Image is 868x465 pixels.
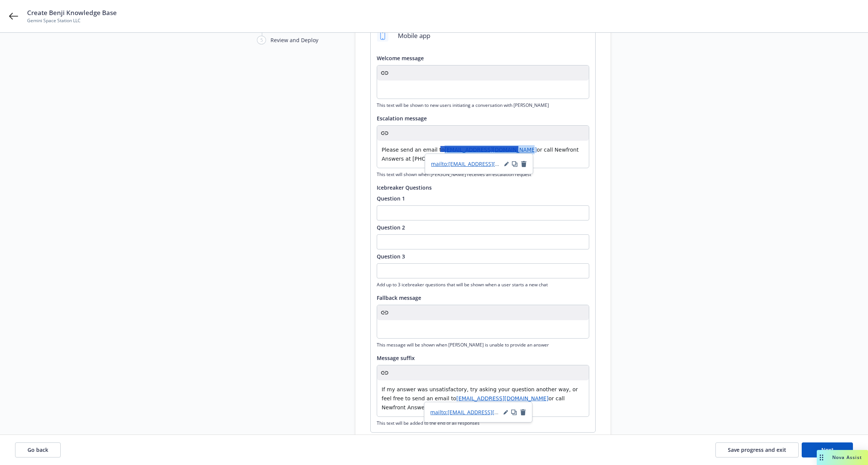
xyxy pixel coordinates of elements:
[728,446,786,453] span: Save progress and exit
[377,342,589,348] span: This message will be shown when [PERSON_NAME] is unable to provide an answer
[430,408,500,416] a: mailto:[EMAIL_ADDRESS][DOMAIN_NAME]
[821,446,834,453] span: Next
[379,68,390,78] button: Create link
[398,31,430,41] span: Mobile app
[382,147,580,162] span: or call Newfront Answers at [PHONE_NUMBER].
[832,454,862,460] span: Nova Assist
[377,252,589,260] span: Question 3
[817,450,868,465] button: Nova Assist
[27,8,117,17] span: Create Benji Knowledge Base
[377,55,424,62] span: Welcome message
[379,128,390,138] button: Create link
[431,160,536,167] span: mailto:[EMAIL_ADDRESS][DOMAIN_NAME]
[715,442,799,457] button: Save progress and exit
[430,409,536,416] span: mailto:[EMAIL_ADDRESS][DOMAIN_NAME]
[817,450,826,465] div: Drag to move
[377,320,589,338] div: editable markdown
[456,395,549,401] a: [EMAIL_ADDRESS][DOMAIN_NAME]
[377,420,589,426] span: This text will be added to the end of all responses
[377,281,589,288] span: Add up to 3 icebreaker questions that will be shown when a user starts a new chat
[377,141,589,168] div: editable markdown
[382,386,579,401] span: If my answer was unsatisfactory, try asking your question another way, or feel free to send an em...
[377,102,589,108] span: This text will be shown to new users initiating a conversation with [PERSON_NAME]
[431,160,501,168] a: mailto:[EMAIL_ADDRESS][DOMAIN_NAME]
[377,294,421,301] span: Fallback message
[377,223,589,231] span: Question 2
[257,36,266,44] div: 5
[270,36,318,44] div: Review and Deploy
[377,380,589,416] div: editable markdown
[377,184,432,191] span: Icebreaker Questions
[445,147,537,153] a: [EMAIL_ADDRESS][DOMAIN_NAME]
[377,354,415,362] span: Message suffix
[377,171,589,178] span: This text will shown when [PERSON_NAME] receives an escalation request
[379,307,390,318] button: Create link
[377,115,427,122] span: Escalation message
[28,446,48,453] span: Go back
[15,442,61,457] button: Go back
[377,81,589,99] div: editable markdown
[27,17,117,24] span: Gemini Space Station LLC
[382,147,445,153] span: Please send an email to
[802,442,853,457] button: Next
[379,368,390,378] button: Create link
[377,195,589,202] span: Question 1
